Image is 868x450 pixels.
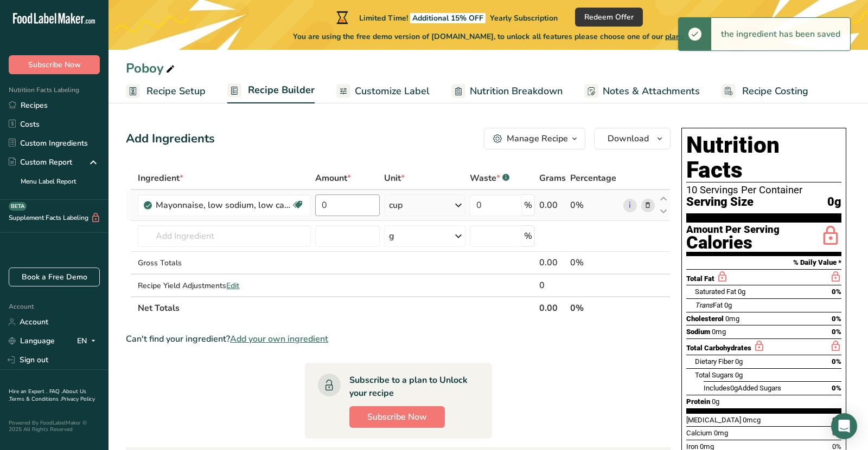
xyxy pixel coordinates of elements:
[138,225,311,247] input: Add Ingredient
[686,185,841,195] div: 10 Servings Per Container
[230,332,328,345] span: Add your own ingredient
[712,397,719,406] span: 0g
[686,429,712,437] span: Calcium
[832,384,841,392] span: 0%
[695,288,736,296] span: Saturated Fat
[156,199,291,212] div: Mayonnaise, low sodium, low calorie or diet
[336,79,430,103] a: Customize Label
[138,172,183,185] span: Ingredient
[9,156,72,168] div: Custom Report
[136,296,537,319] th: Net Totals
[9,388,47,395] a: Hire an Expert .
[695,301,723,309] span: Fat
[146,84,206,99] span: Recipe Setup
[584,11,634,23] span: Redeem Offer
[725,315,739,323] span: 0mg
[315,172,351,185] span: Amount
[686,328,710,336] span: Sodium
[507,132,568,145] div: Manage Recipe
[742,84,808,99] span: Recipe Costing
[349,374,470,400] div: Subscribe to a plan to Unlock your recipe
[9,420,100,433] div: Powered By FoodLabelMaker © 2025 All Rights Reserved
[832,357,841,366] span: 0%
[686,315,724,323] span: Cholesterol
[9,202,27,211] div: BETA
[389,199,403,212] div: cup
[603,84,700,99] span: Notes & Attachments
[355,84,430,99] span: Customize Label
[226,281,239,291] span: Edit
[9,268,100,286] a: Book a Free Demo
[686,225,780,235] div: Amount Per Serving
[410,13,486,23] span: Additional 15% OFF
[470,84,563,99] span: Nutrition Breakdown
[686,275,714,283] span: Total Fat
[665,31,684,42] span: plans
[686,235,780,251] div: Calories
[126,130,215,148] div: Add Ingredients
[9,331,55,350] a: Language
[686,344,751,352] span: Total Carbohydrates
[570,172,616,185] span: Percentage
[227,78,315,104] a: Recipe Builder
[77,335,100,348] div: EN
[49,388,62,395] a: FAQ .
[735,371,743,379] span: 0g
[9,388,86,403] a: About Us .
[686,256,841,269] section: % Daily Value *
[539,256,566,269] div: 0.00
[126,332,671,345] div: Can't find your ingredient?
[832,288,841,296] span: 0%
[730,384,738,392] span: 0g
[138,280,311,291] div: Recipe Yield Adjustments
[537,296,568,319] th: 0.00
[389,230,394,243] div: g
[686,133,841,182] h1: Nutrition Facts
[827,195,841,209] span: 0g
[138,257,311,269] div: Gross Totals
[484,128,585,149] button: Manage Recipe
[695,371,733,379] span: Total Sugars
[539,279,566,292] div: 0
[584,79,700,103] a: Notes & Attachments
[695,357,733,366] span: Dietary Fiber
[686,397,710,406] span: Protein
[61,395,95,403] a: Privacy Policy
[539,199,566,212] div: 0.00
[832,315,841,323] span: 0%
[9,55,100,74] button: Subscribe Now
[570,199,619,212] div: 0%
[126,79,206,103] a: Recipe Setup
[608,132,649,145] span: Download
[735,357,743,366] span: 0g
[367,410,427,423] span: Subscribe Now
[9,395,61,403] a: Terms & Conditions .
[714,429,728,437] span: 0mg
[28,59,81,70] span: Subscribe Now
[451,79,563,103] a: Nutrition Breakdown
[704,384,781,392] span: Includes Added Sugars
[248,83,315,97] span: Recipe Builder
[831,413,857,439] div: Open Intercom Messenger
[724,301,732,309] span: 0g
[695,301,713,309] i: Trans
[384,172,405,185] span: Unit
[722,79,808,103] a: Recipe Costing
[738,288,745,296] span: 0g
[490,13,558,23] span: Yearly Subscription
[575,8,643,27] button: Redeem Offer
[293,31,684,42] span: You are using the free demo version of [DOMAIN_NAME], to unlock all features please choose one of...
[743,416,761,424] span: 0mcg
[334,11,558,24] div: Limited Time!
[570,256,619,269] div: 0%
[594,128,671,149] button: Download
[623,199,637,212] a: i
[832,328,841,336] span: 0%
[686,195,754,209] span: Serving Size
[470,172,509,185] div: Waste
[712,328,726,336] span: 0mg
[711,18,850,50] div: the ingredient has been saved
[686,416,741,424] span: [MEDICAL_DATA]
[568,296,621,319] th: 0%
[126,58,177,78] div: Poboy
